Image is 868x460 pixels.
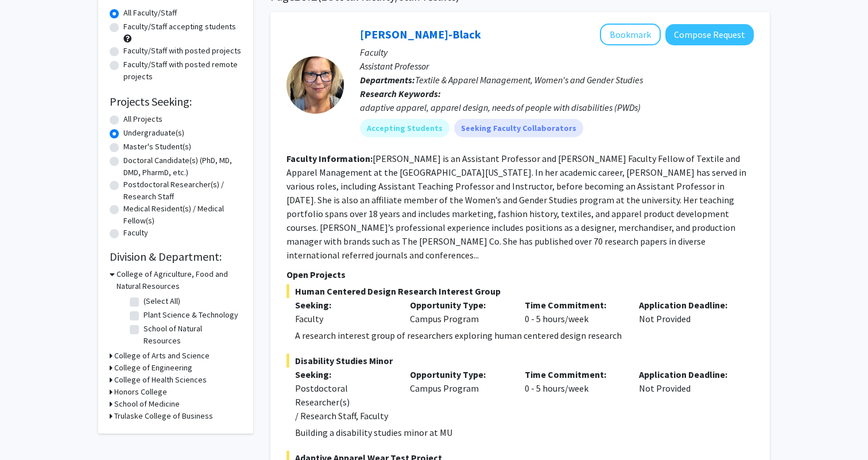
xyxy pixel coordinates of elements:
[123,21,236,33] label: Faculty/Staff accepting students
[114,386,167,398] h3: Honors College
[401,368,516,423] div: Campus Program
[114,362,192,374] h3: College of Engineering
[295,298,393,312] p: Seeking:
[123,154,242,179] label: Doctoral Candidate(s) (PhD, MD, DMD, PharmD, etc.)
[295,312,393,326] div: Faculty
[360,27,481,41] a: [PERSON_NAME]-Black
[123,179,242,203] label: Postdoctoral Researcher(s) / Research Staff
[114,350,210,362] h3: College of Arts and Science
[360,59,754,73] p: Assistant Professor
[295,426,754,439] p: Building a disability studies minor at MU
[110,95,242,109] h2: Projects Seeking:
[123,59,242,83] label: Faculty/Staff with posted remote projects
[123,113,162,125] label: All Projects
[295,328,754,342] p: A research interest group of researchers exploring human centered design research
[295,381,393,423] div: Postdoctoral Researcher(s) / Research Staff, Faculty
[525,298,622,312] p: Time Commitment:
[144,323,239,347] label: School of Natural Resources
[665,24,754,45] button: Compose Request to Kerri McBee-Black
[401,298,516,326] div: Campus Program
[114,374,207,386] h3: College of Health Sciences
[630,298,745,326] div: Not Provided
[110,250,242,264] h2: Division & Department:
[286,284,754,298] span: Human Centered Design Research Interest Group
[360,88,441,99] b: Research Keywords:
[600,24,661,45] button: Add Kerri McBee-Black to Bookmarks
[114,410,213,422] h3: Trulaske College of Business
[415,74,643,86] span: Textile & Apparel Management, Women's and Gender Studies
[639,368,737,381] p: Application Deadline:
[410,368,507,381] p: Opportunity Type:
[360,45,754,59] p: Faculty
[144,309,238,321] label: Plant Science & Technology
[639,298,737,312] p: Application Deadline:
[295,368,393,381] p: Seeking:
[144,295,180,307] label: (Select All)
[123,203,242,227] label: Medical Resident(s) / Medical Fellow(s)
[114,398,180,410] h3: School of Medicine
[117,268,242,292] h3: College of Agriculture, Food and Natural Resources
[360,119,449,137] mat-chip: Accepting Students
[286,153,746,261] fg-read-more: [PERSON_NAME] is an Assistant Professor and [PERSON_NAME] Faculty Fellow of Textile and Apparel M...
[516,298,631,326] div: 0 - 5 hours/week
[525,368,622,381] p: Time Commitment:
[516,368,631,423] div: 0 - 5 hours/week
[286,268,754,281] p: Open Projects
[123,141,191,153] label: Master's Student(s)
[123,7,177,19] label: All Faculty/Staff
[286,153,373,164] b: Faculty Information:
[360,100,754,114] div: adaptive apparel, apparel design, needs of people with disabilities (PWDs)
[630,368,745,423] div: Not Provided
[286,354,754,368] span: Disability Studies Minor
[9,408,49,451] iframe: Chat
[123,127,184,139] label: Undergraduate(s)
[123,45,241,57] label: Faculty/Staff with posted projects
[360,74,415,86] b: Departments:
[454,119,583,137] mat-chip: Seeking Faculty Collaborators
[410,298,507,312] p: Opportunity Type:
[123,227,148,239] label: Faculty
